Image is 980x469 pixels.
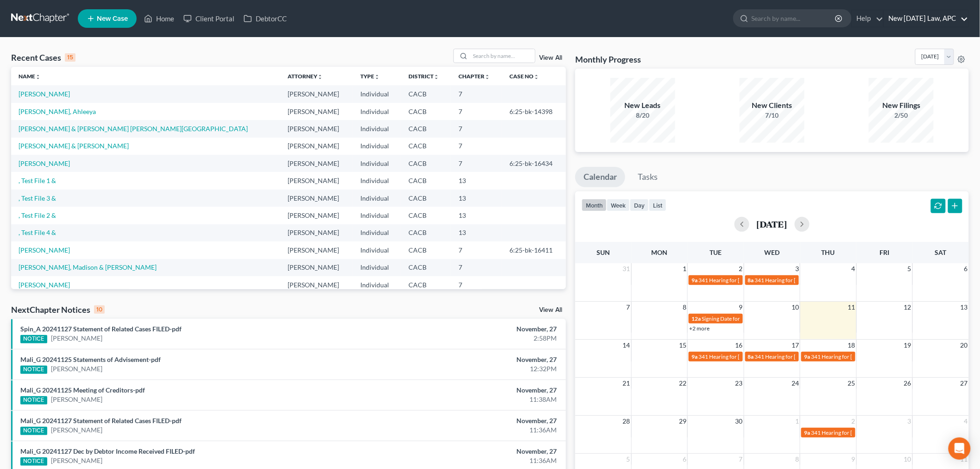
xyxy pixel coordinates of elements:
[610,111,675,120] div: 8/20
[19,246,70,254] a: [PERSON_NAME]
[35,74,41,80] i: unfold_more
[280,207,353,224] td: [PERSON_NAME]
[738,454,744,465] span: 7
[791,302,800,313] span: 10
[353,224,401,241] td: Individual
[735,340,744,351] span: 16
[689,325,710,332] a: +2 more
[682,263,687,274] span: 1
[960,302,969,313] span: 13
[401,155,451,172] td: CACB
[539,307,562,313] a: View All
[401,85,451,102] td: CACB
[678,378,687,389] span: 22
[451,207,502,224] td: 13
[19,159,70,167] a: [PERSON_NAME]
[401,172,451,189] td: CACB
[280,190,353,207] td: [PERSON_NAME]
[280,103,353,120] td: [PERSON_NAME]
[698,277,781,284] span: 341 Hearing for [PERSON_NAME]
[384,425,557,435] div: 11:36AM
[607,199,630,211] button: week
[19,142,129,150] a: [PERSON_NAME] & [PERSON_NAME]
[280,172,353,189] td: [PERSON_NAME]
[649,199,666,211] button: list
[451,276,502,293] td: 7
[811,429,894,436] span: 341 Hearing for [PERSON_NAME]
[949,437,971,460] div: Open Intercom Messenger
[752,10,836,27] input: Search by name...
[710,248,722,256] span: Tue
[622,416,631,427] span: 28
[353,103,401,120] td: Individual
[11,52,75,63] div: Recent Cases
[622,378,631,389] span: 21
[451,85,502,102] td: 7
[682,302,687,313] span: 8
[851,454,856,465] span: 9
[384,456,557,465] div: 11:36AM
[280,155,353,172] td: [PERSON_NAME]
[317,74,323,80] i: unfold_more
[280,224,353,241] td: [PERSON_NAME]
[384,395,557,404] div: 11:38AM
[65,53,75,62] div: 15
[451,155,502,172] td: 7
[682,454,687,465] span: 6
[575,167,625,187] a: Calendar
[903,340,912,351] span: 19
[502,155,566,172] td: 6:25-bk-16434
[884,10,968,27] a: New [DATE] Law, APC
[19,281,70,289] a: [PERSON_NAME]
[575,54,641,65] h3: Monthly Progress
[629,167,666,187] a: Tasks
[451,138,502,155] td: 7
[539,55,562,61] a: View All
[652,248,668,256] span: Mon
[811,353,943,360] span: 341 Hearing for [PERSON_NAME] & [PERSON_NAME]
[20,417,182,425] a: Mali_G 20241127 Statement of Related Cases FILED-pdf
[19,108,96,115] a: [PERSON_NAME], Ahleeya
[353,190,401,207] td: Individual
[401,138,451,155] td: CACB
[847,378,856,389] span: 25
[451,172,502,189] td: 13
[851,263,856,274] span: 4
[401,207,451,224] td: CACB
[19,211,56,219] a: , Test File 2 &
[288,73,323,80] a: Attorneyunfold_more
[879,248,889,256] span: Fri
[20,396,47,405] div: NOTICE
[384,334,557,343] div: 2:58PM
[51,334,102,343] a: [PERSON_NAME]
[353,207,401,224] td: Individual
[19,177,56,184] a: , Test File 1 &
[401,120,451,137] td: CACB
[19,228,56,236] a: , Test File 4 &
[179,10,239,27] a: Client Portal
[20,325,182,333] a: Spin_A 20241127 Statement of Related Cases FILED-pdf
[384,447,557,456] div: November, 27
[20,366,47,374] div: NOTICE
[630,199,649,211] button: day
[869,111,934,120] div: 2/50
[20,335,47,343] div: NOTICE
[794,416,800,427] span: 1
[791,378,800,389] span: 24
[401,241,451,259] td: CACB
[401,103,451,120] td: CACB
[907,416,912,427] span: 3
[360,73,380,80] a: Typeunfold_more
[534,74,539,80] i: unfold_more
[804,353,810,360] span: 9a
[502,241,566,259] td: 6:25-bk-16411
[748,353,754,360] span: 8a
[597,248,610,256] span: Sun
[470,49,535,63] input: Search by name...
[804,429,810,436] span: 9a
[19,194,56,202] a: , Test File 3 &
[903,302,912,313] span: 12
[740,100,804,111] div: New Clients
[622,340,631,351] span: 14
[51,425,102,435] a: [PERSON_NAME]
